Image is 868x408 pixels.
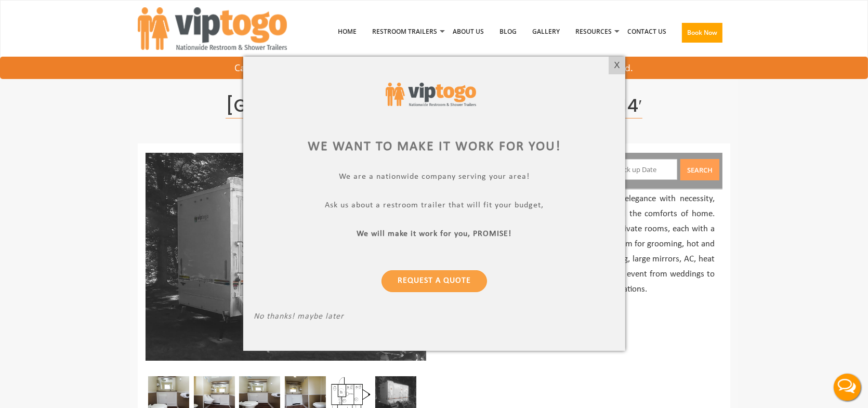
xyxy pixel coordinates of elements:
[357,230,511,239] b: We will make it work for you, PROMISE!
[381,271,486,293] a: Request a Quote
[826,366,868,408] button: Live Chat
[254,138,615,157] div: We want to make it work for you!
[254,201,615,213] p: Ask us about a restroom trailer that will fit your budget,
[609,57,625,74] div: X
[386,83,476,106] img: viptogo logo
[254,173,615,185] p: We are a nationwide company serving your area!
[254,312,615,324] p: No thanks! maybe later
